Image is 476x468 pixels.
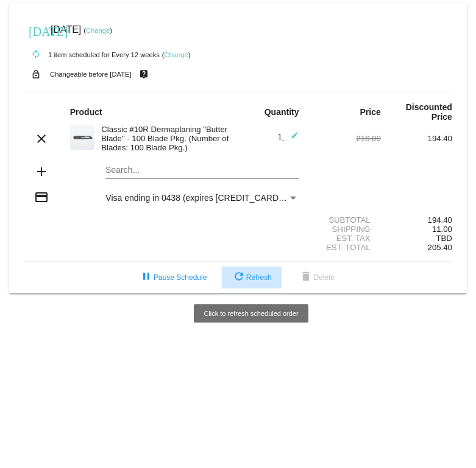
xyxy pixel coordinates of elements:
[139,270,154,285] mat-icon: pause
[29,47,43,62] mat-icon: autorenew
[105,193,299,203] mat-select: Payment Method
[129,267,216,288] button: Pause Schedule
[70,125,94,150] img: dermaplanepro-10r-dermaplaning-blade-up-close.png
[299,273,335,282] span: Delete
[428,243,452,252] span: 205.40
[34,190,49,204] mat-icon: credit_card
[24,51,160,58] small: 1 item scheduled for Every 12 weeks
[162,51,191,58] small: ( )
[95,125,238,152] div: Classic #10R Dermaplaning "Butter Blade" - 100 Blade Pkg. (Number of Blades: 100 Blade Pkg.)
[310,234,381,243] div: Est. Tax
[284,131,299,146] mat-icon: edit
[299,270,313,285] mat-icon: delete
[310,225,381,234] div: Shipping
[165,51,188,58] a: Change
[436,234,452,243] span: TBD
[381,134,452,143] div: 194.40
[310,134,381,143] div: 216.00
[105,193,310,203] span: Visa ending in 0438 (expires [CREDIT_CARD_DATA])
[232,273,272,282] span: Refresh
[232,270,246,285] mat-icon: refresh
[222,267,282,288] button: Refresh
[34,164,49,179] mat-icon: add
[83,27,112,34] small: ( )
[289,267,344,288] button: Delete
[265,107,299,117] strong: Quantity
[29,23,43,38] mat-icon: [DATE]
[105,166,299,175] input: Search...
[360,107,381,117] strong: Price
[50,71,132,78] small: Changeable before [DATE]
[29,66,43,82] mat-icon: lock_open
[70,107,102,117] strong: Product
[310,215,381,225] div: Subtotal
[310,243,381,252] div: Est. Total
[139,273,207,282] span: Pause Schedule
[381,215,452,225] div: 194.40
[432,225,452,234] span: 11.00
[277,132,299,141] span: 1
[34,131,49,146] mat-icon: clear
[406,102,452,122] strong: Discounted Price
[137,66,151,82] mat-icon: live_help
[86,27,110,34] a: Change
